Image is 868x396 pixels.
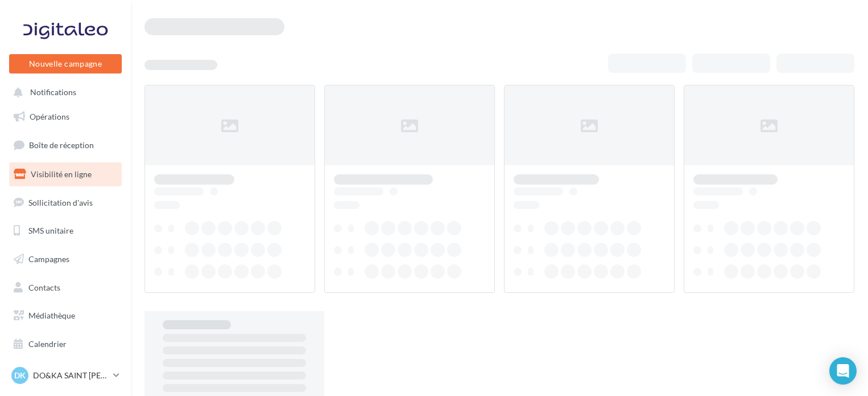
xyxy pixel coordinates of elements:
span: Visibilité en ligne [31,169,92,179]
a: Campagnes [7,247,124,271]
a: DK DO&KA SAINT [PERSON_NAME] [9,365,122,386]
span: SMS unitaire [28,226,73,235]
div: Open Intercom Messenger [829,357,857,385]
p: DO&KA SAINT [PERSON_NAME] [33,370,109,381]
span: Sollicitation d'avis [28,197,93,207]
span: Campagnes [28,254,69,264]
span: Opérations [30,112,69,121]
span: Boîte de réception [29,140,94,150]
a: Boîte de réception [7,133,124,157]
span: DK [14,370,26,381]
a: Contacts [7,276,124,300]
a: SMS unitaire [7,219,124,243]
span: Notifications [30,88,76,97]
a: Opérations [7,105,124,129]
a: Médiathèque [7,304,124,328]
span: Médiathèque [28,311,75,320]
a: Visibilité en ligne [7,162,124,186]
span: Contacts [28,283,60,292]
a: Sollicitation d'avis [7,191,124,215]
button: Nouvelle campagne [9,54,122,74]
span: Calendrier [28,339,67,349]
a: Calendrier [7,332,124,356]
